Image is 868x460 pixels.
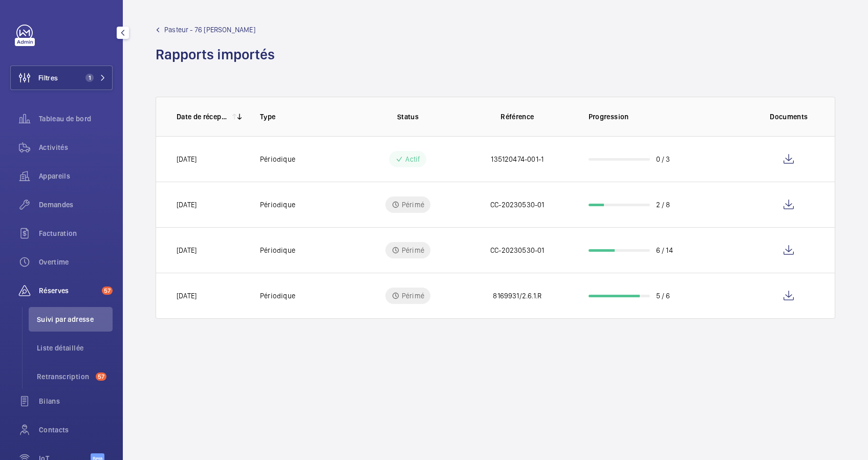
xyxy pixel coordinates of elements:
p: 6 / 14 [656,245,673,255]
p: Périodique [260,291,295,301]
p: 135120474-001-1 [491,154,544,164]
p: Périodique [260,154,295,164]
p: Périodique [260,200,295,210]
p: Périmé [402,245,424,255]
span: 57 [96,373,106,381]
p: CC-20230530-01 [490,245,545,255]
span: Activités [39,142,113,152]
p: CC-20230530-01 [490,200,545,210]
p: Documents [764,112,814,122]
button: Filtres1 [10,65,113,90]
p: [DATE] [177,154,197,164]
p: 2 / 8 [656,200,670,210]
span: Filtres [38,73,58,83]
p: Périmé [402,200,424,210]
p: 0 / 3 [656,154,670,164]
span: Bilans [39,396,113,406]
p: Progression [589,112,747,122]
span: Facturation [39,228,113,238]
p: 8169931/2.6.1.R [493,291,541,301]
span: Liste détaillée [37,343,113,353]
span: Suivi par adresse [37,314,113,324]
span: Pasteur - 76 [PERSON_NAME] [164,25,255,35]
h1: Rapports importés [156,45,281,64]
span: Tableau de bord [39,114,113,124]
p: Actif [405,154,420,164]
p: [DATE] [177,291,197,301]
p: Référence [470,112,565,122]
p: Date de réception [177,112,228,122]
span: Overtime [39,257,113,267]
span: Appareils [39,171,113,181]
span: Demandes [39,200,113,210]
span: Contacts [39,425,113,435]
span: 1 [85,74,94,82]
span: Réserves [39,286,98,296]
span: 57 [102,287,113,295]
p: Type [260,112,353,122]
p: 5 / 6 [656,291,670,301]
p: Status [360,112,455,122]
p: [DATE] [177,200,197,210]
p: Périodique [260,245,295,255]
p: Périmé [402,291,424,301]
span: Retranscription [37,371,92,382]
p: [DATE] [177,245,197,255]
